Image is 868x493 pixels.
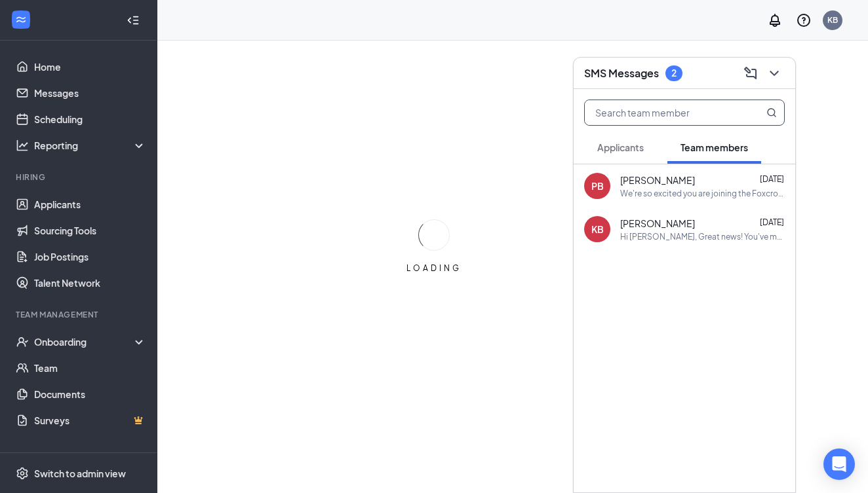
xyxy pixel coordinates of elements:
[671,67,677,79] div: 2
[827,14,838,26] div: KB
[34,244,146,270] a: Job Postings
[764,63,785,84] button: ChevronDown
[34,467,126,480] div: Switch to admin view
[14,13,28,26] svg: WorkstreamLogo
[34,381,146,407] a: Documents
[16,139,29,152] svg: Analysis
[620,188,785,199] div: We're so excited you are joining the Foxcroft Ave [DEMOGRAPHIC_DATA]-fil-Ateam ! Do you know anyo...
[584,66,659,81] h3: SMS Messages
[127,14,140,27] svg: Collapse
[34,80,146,106] a: Messages
[597,141,644,153] span: Applicants
[34,217,146,244] a: Sourcing Tools
[34,270,146,296] a: Talent Network
[766,107,777,118] svg: MagnifyingGlass
[591,179,604,192] div: PB
[16,335,29,348] svg: UserCheck
[766,65,782,81] svg: ChevronDown
[620,217,695,230] span: [PERSON_NAME]
[760,174,784,184] span: [DATE]
[591,223,604,236] div: KB
[620,231,785,242] div: Hi [PERSON_NAME], Great news! You've moved on to the next stage of the application. We have a few...
[585,100,740,125] input: Search team member
[34,355,146,381] a: Team
[740,63,761,84] button: ComposeMessage
[401,263,467,274] div: LOADING
[760,217,784,227] span: [DATE]
[823,448,855,480] div: Open Intercom Messenger
[16,172,144,183] div: Hiring
[681,141,748,153] span: Team members
[34,139,147,152] div: Reporting
[34,191,146,217] a: Applicants
[34,106,146,132] a: Scheduling
[34,407,146,433] a: SurveysCrown
[16,309,144,320] div: Team Management
[16,467,29,480] svg: Settings
[34,54,146,80] a: Home
[743,65,759,81] svg: ComposeMessage
[767,12,783,28] svg: Notifications
[620,173,695,187] span: [PERSON_NAME]
[796,12,812,28] svg: QuestionInfo
[34,335,135,348] div: Onboarding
